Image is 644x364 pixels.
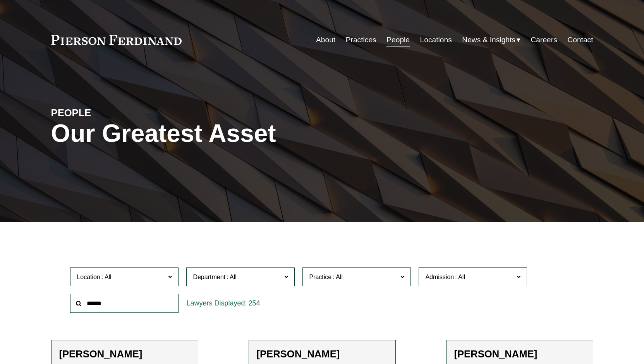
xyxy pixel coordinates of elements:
[462,33,515,47] span: News & Insights
[531,33,557,47] a: Careers
[193,274,225,280] span: Department
[248,299,260,307] span: 254
[51,119,412,148] h1: Our Greatest Asset
[425,274,454,280] span: Admission
[59,348,190,360] h2: [PERSON_NAME]
[454,348,585,360] h2: [PERSON_NAME]
[386,33,410,47] a: People
[51,107,187,119] h4: PEOPLE
[346,33,376,47] a: Practices
[257,348,388,360] h2: [PERSON_NAME]
[316,33,335,47] a: About
[77,274,100,280] span: Location
[462,33,520,47] a: folder dropdown
[567,33,593,47] a: Contact
[309,274,331,280] span: Practice
[420,33,452,47] a: Locations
